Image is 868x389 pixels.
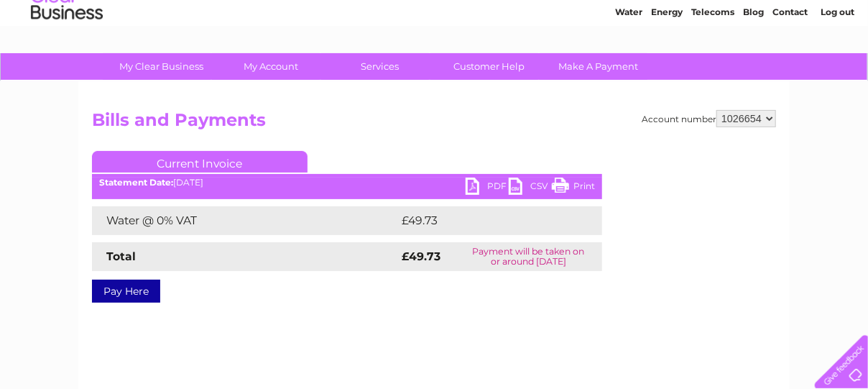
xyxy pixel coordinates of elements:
td: £49.73 [398,206,573,235]
a: Make A Payment [540,53,658,80]
td: Payment will be taken on or around [DATE] [455,242,602,271]
strong: Total [106,250,136,263]
a: Telecoms [691,61,734,72]
b: Statement Date: [99,177,173,188]
a: Blog [743,61,764,72]
a: 0333 014 3131 [597,7,696,25]
h2: Bills and Payments [92,110,776,137]
div: [DATE] [92,178,602,188]
a: Customer Help [430,53,549,80]
div: Account number [642,110,776,127]
a: Contact [772,61,808,72]
a: Current Invoice [92,151,308,173]
a: CSV [509,178,552,198]
a: My Account [212,53,331,80]
a: Energy [651,61,683,72]
td: Water @ 0% VAT [92,206,398,235]
a: My Clear Business [103,53,221,80]
a: Log out [821,61,854,72]
div: Clear Business is a trading name of Verastar Limited (registered in [GEOGRAPHIC_DATA] No. 3667643... [96,8,775,70]
strong: £49.73 [402,250,440,263]
a: Water [615,61,642,72]
a: Pay Here [92,280,160,303]
a: PDF [466,178,509,198]
a: Services [321,53,440,80]
a: Print [552,178,595,198]
img: logo.png [30,37,103,81]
